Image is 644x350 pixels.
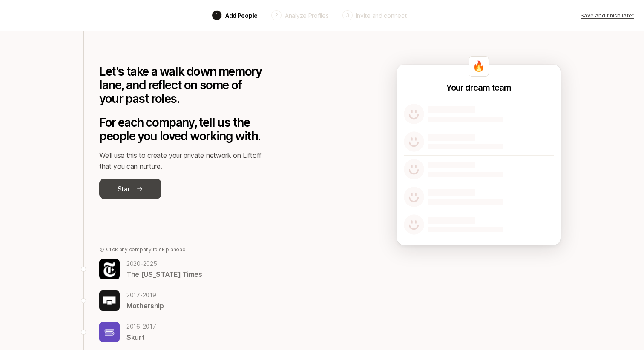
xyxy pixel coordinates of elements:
[225,11,258,20] p: Add People
[126,290,164,300] p: 2017 - 2019
[285,11,329,20] p: Analyze Profiles
[99,322,120,342] img: c63bb864_aad5_477f_a910_abb4e079a6ce.jpg
[99,290,120,311] img: f49a64d5_5180_4922_b2e7_b7ad37dd78a7.jpg
[404,159,424,179] img: default-avatar.svg
[275,11,278,19] p: 2
[99,116,263,143] p: For each company, tell us the people you loved working with.
[404,104,424,124] img: default-avatar.svg
[404,131,424,152] img: default-avatar.svg
[404,187,424,207] img: default-avatar.svg
[216,11,218,19] p: 1
[126,300,164,311] p: Mothership
[118,183,133,194] p: Start
[446,82,511,94] p: Your dream team
[99,150,263,172] p: We'll use this to create your private network on Liftoff that you can nurture.
[99,179,161,199] button: Start
[126,259,202,269] p: 2020 - 2025
[356,11,407,20] p: Invite and connect
[126,332,156,343] p: Skurt
[581,11,634,20] p: Save and finish later
[126,322,156,332] p: 2016 - 2017
[469,56,489,77] div: 🔥
[99,65,263,105] p: Let's take a walk down memory lane, and reflect on some of your past roles.
[346,11,349,19] p: 3
[126,269,202,280] p: The [US_STATE] Times
[404,214,424,235] img: default-avatar.svg
[99,259,120,279] img: 687a34b2_7ddc_43bc_9880_a22941ca4704.jpg
[106,246,186,253] p: Click any company to skip ahead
